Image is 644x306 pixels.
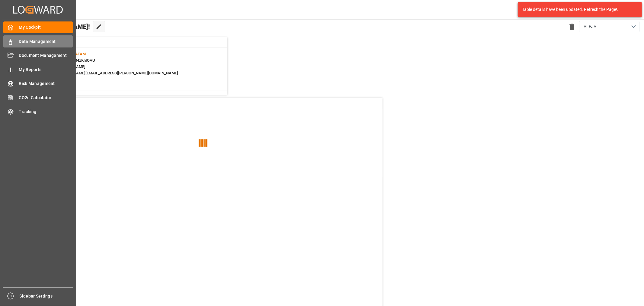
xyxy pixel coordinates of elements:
[579,21,639,32] button: open menu
[19,109,73,115] span: Tracking
[19,80,73,87] span: Risk Management
[3,78,73,90] a: Risk Management
[20,293,74,299] span: Sidebar Settings
[3,21,73,33] a: My Cockpit
[19,24,73,31] span: My Cockpit
[584,24,596,30] span: ALEJA
[54,71,178,75] span: : [PERSON_NAME][EMAIL_ADDRESS][PERSON_NAME][DOMAIN_NAME]
[19,67,73,73] span: My Reports
[3,106,73,118] a: Tracking
[19,95,73,101] span: CO2e Calculator
[522,6,633,13] div: Table details have been updated. Refresh the Page!.
[3,92,73,103] a: CO2e Calculator
[25,21,90,32] span: Hello [PERSON_NAME]!
[3,63,73,75] a: My Reports
[3,35,73,47] a: Data Management
[19,52,73,59] span: Document Management
[3,50,73,61] a: Document Management
[19,38,73,45] span: Data Management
